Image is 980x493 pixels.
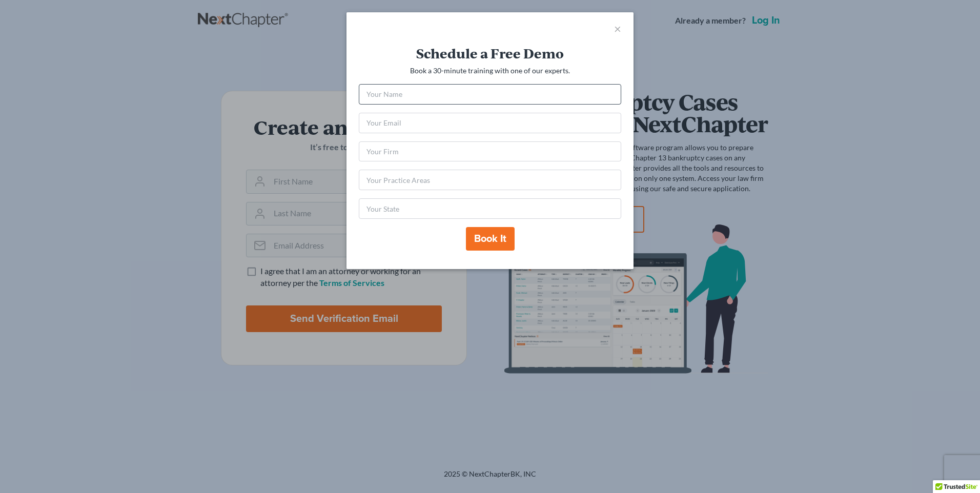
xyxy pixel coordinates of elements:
[359,198,621,219] input: Your State
[359,66,621,76] p: Book a 30-minute training with one of our experts.
[614,21,621,36] span: ×
[614,23,621,35] button: close
[359,84,621,105] input: Your Name
[359,45,621,61] h3: Schedule a Free Demo
[359,113,621,133] input: Your Email
[359,141,621,162] input: Your Firm
[359,170,621,190] input: Your Practice Areas
[466,227,515,251] button: Book it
